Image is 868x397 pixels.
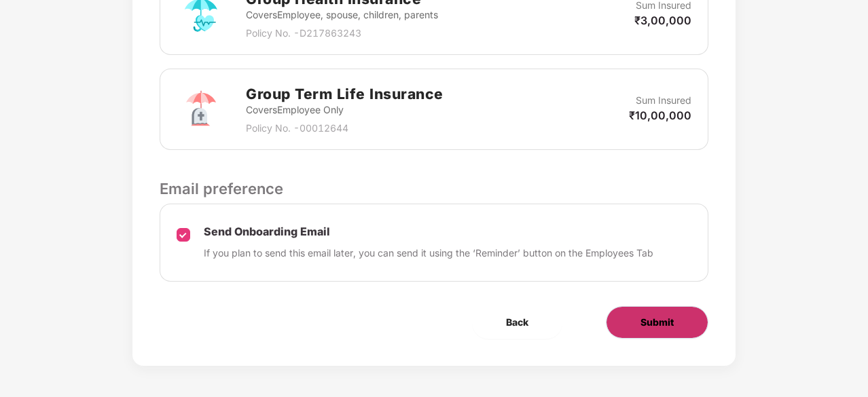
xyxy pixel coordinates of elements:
p: Covers Employee Only [246,102,444,117]
p: Policy No. - 00012644 [246,121,444,136]
p: Send Onboarding Email [204,225,653,239]
p: Policy No. - D217863243 [246,26,438,41]
span: Submit [640,315,674,330]
p: Sum Insured [636,93,691,108]
button: Back [472,306,562,339]
span: Back [506,315,528,330]
h2: Group Term Life Insurance [246,83,444,105]
p: ₹3,00,000 [634,13,691,28]
p: ₹10,00,000 [629,108,691,123]
p: Covers Employee, spouse, children, parents [246,7,438,22]
img: svg+xml;base64,PHN2ZyB4bWxucz0iaHR0cDovL3d3dy53My5vcmcvMjAwMC9zdmciIHdpZHRoPSI3MiIgaGVpZ2h0PSI3Mi... [177,85,225,134]
p: If you plan to send this email later, you can send it using the ‘Reminder’ button on the Employee... [204,246,653,261]
button: Submit [606,306,708,339]
p: Email preference [160,177,708,200]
